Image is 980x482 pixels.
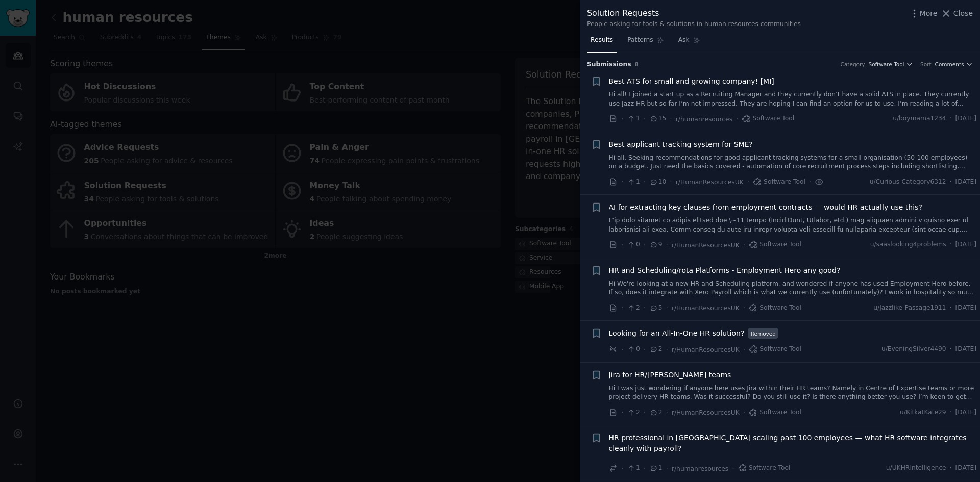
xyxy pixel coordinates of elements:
[955,177,976,187] span: [DATE]
[587,7,801,20] div: Solution Requests
[749,240,801,249] span: Software Tool
[666,302,668,313] span: ·
[609,265,841,276] a: HR and Scheduling/rota Platforms - Employment Hero any good?
[955,464,976,473] span: [DATE]
[587,32,617,53] a: Results
[749,408,801,417] span: Software Tool
[920,8,938,19] span: More
[675,32,704,53] a: Ask
[676,179,744,186] span: r/HumanResourcesUK
[666,463,668,474] span: ·
[900,408,946,417] span: u/KitkatKate29
[609,384,977,402] a: Hi I was just wondering if anyone here uses Jira within their HR teams? Namely in Centre of Exper...
[609,216,977,234] a: L’ip dolo sitamet co adipis elitsed doe \~11 tempo (IncidiDunt, Utlabor, etd.) mag aliquaen admin...
[609,370,731,380] a: Jira for HR/[PERSON_NAME] teams
[743,240,745,250] span: ·
[627,303,640,313] span: 2
[955,240,976,249] span: [DATE]
[886,464,946,473] span: u/UKHRIntelligence
[678,36,690,45] span: Ask
[627,408,640,417] span: 2
[870,177,946,187] span: u/Curious-Category6312
[627,36,653,45] span: Patterns
[609,433,977,454] a: HR professional in [GEOGRAPHIC_DATA] scaling past 100 employees — what HR software integrates cle...
[591,36,613,45] span: Results
[950,114,952,123] span: ·
[649,303,662,313] span: 5
[649,177,666,187] span: 10
[869,61,904,68] span: Software Tool
[666,344,668,355] span: ·
[749,303,801,313] span: Software Tool
[644,176,646,187] span: ·
[809,176,811,187] span: ·
[609,76,774,87] a: Best ATS for small and growing company! [MI]
[870,240,946,249] span: u/saaslooking4problems
[955,408,976,417] span: [DATE]
[749,345,801,354] span: Software Tool
[666,407,668,418] span: ·
[587,20,801,29] div: People asking for tools & solutions in human resources communities
[841,61,865,68] div: Category
[627,240,640,249] span: 0
[649,408,662,417] span: 2
[644,407,646,418] span: ·
[621,176,623,187] span: ·
[649,464,662,473] span: 1
[747,176,749,187] span: ·
[609,280,977,297] a: Hi We're looking at a new HR and Scheduling platform, and wondered if anyone has used Employment ...
[644,463,646,474] span: ·
[587,60,631,69] span: Submission s
[644,240,646,250] span: ·
[621,463,623,474] span: ·
[609,90,977,108] a: Hi all! I joined a start up as a Recruiting Manager and they currently don’t have a solid ATS in ...
[732,463,734,474] span: ·
[743,302,745,313] span: ·
[753,177,805,187] span: Software Tool
[672,242,740,249] span: r/HumanResourcesUK
[609,139,753,150] a: Best applicant tracking system for SME?
[644,344,646,355] span: ·
[881,345,946,354] span: u/EveningSilver4490
[635,61,639,67] span: 8
[950,408,952,417] span: ·
[893,114,946,123] span: u/boymama1234
[672,465,728,472] span: r/humanresources
[621,114,623,124] span: ·
[621,302,623,313] span: ·
[869,61,914,68] button: Software Tool
[676,116,732,123] span: r/humanresources
[627,114,640,123] span: 1
[621,240,623,250] span: ·
[649,240,662,249] span: 9
[738,464,791,473] span: Software Tool
[609,202,922,213] a: AI for extracting key clauses from employment contracts — would HR actually use this?
[743,344,745,355] span: ·
[941,8,973,19] button: Close
[935,61,973,68] button: Comments
[736,114,738,124] span: ·
[609,154,977,171] a: Hi all, Seeking recommendations for good applicant tracking systems for a small organisation (50-...
[672,305,740,312] span: r/HumanResourcesUK
[748,328,778,339] span: Removed
[609,328,745,339] a: Looking for an All-In-One HR solution?
[909,8,938,19] button: More
[672,409,740,416] span: r/HumanResourcesUK
[649,114,666,123] span: 15
[644,302,646,313] span: ·
[955,303,976,313] span: [DATE]
[666,240,668,250] span: ·
[644,114,646,124] span: ·
[955,114,976,123] span: [DATE]
[950,345,952,354] span: ·
[670,114,672,124] span: ·
[950,240,952,249] span: ·
[621,407,623,418] span: ·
